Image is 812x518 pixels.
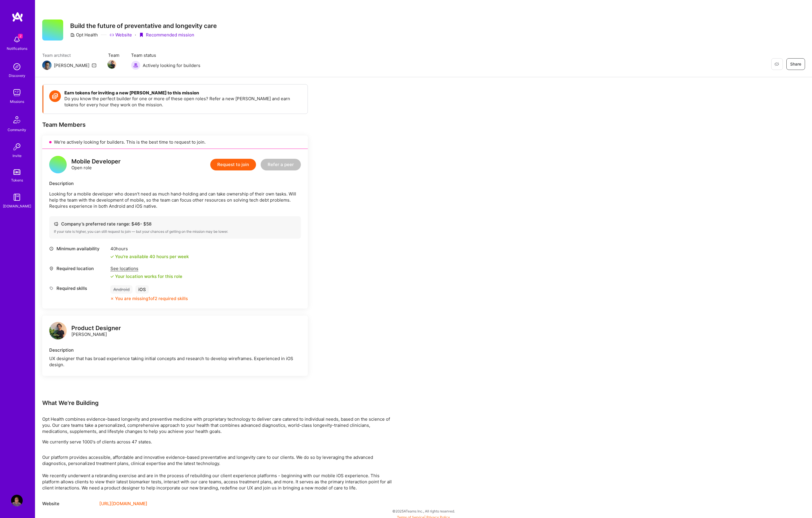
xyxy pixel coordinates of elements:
div: Tokens [11,177,23,183]
div: Opt Health [70,32,98,38]
p: Do you know the perfect builder for one or more of these open roles? Refer a new [PERSON_NAME] an... [64,96,302,108]
a: [URL][DOMAIN_NAME] [99,500,147,507]
i: icon Mail [92,63,96,68]
div: [PERSON_NAME] [54,62,89,68]
i: icon EyeClosed [774,62,779,66]
a: Website [110,32,132,38]
img: discovery [11,61,23,73]
i: icon Check [110,255,114,258]
div: [PERSON_NAME] [71,325,121,337]
div: [DOMAIN_NAME] [3,203,31,209]
i: icon Cash [54,222,58,226]
button: Share [786,58,805,70]
a: User Avatar [10,495,24,506]
div: Recommended mission [139,32,194,38]
a: logo [49,322,67,341]
div: Mobile Developer [71,158,121,165]
div: 40 hours [110,246,189,252]
i: icon Check [110,275,114,278]
div: iOS [135,285,149,294]
div: See locations [110,265,182,272]
img: Team Member Avatar [107,60,116,69]
i: icon Location [49,266,54,271]
div: Required location [49,265,107,272]
div: Minimum availability [49,246,107,252]
div: Notifications [7,45,27,52]
i: icon CloseOrange [110,297,114,300]
img: Community [10,113,24,127]
i: icon PurpleRibbon [139,33,144,37]
div: Description [49,347,301,353]
i: icon Tag [49,286,54,290]
div: Product Designer [71,325,121,331]
div: Community [8,127,26,133]
div: Website [42,500,95,507]
button: Refer a peer [261,159,301,170]
p: Our platform provides accessible, affordable and innovative evidence-based preventative and longe... [42,454,392,491]
span: Share [790,61,801,67]
p: We currently serve 1000's of clients across 47 states. [42,439,392,445]
div: You are missing 1 of 2 required skills [115,295,188,302]
i: icon Clock [49,246,54,251]
a: Team Member Avatar [108,59,116,69]
span: Team [108,52,119,58]
span: Team status [131,52,200,58]
span: Actively looking for builders [143,62,200,68]
p: Looking for a mobile developer who doesn't need as much hand-holding and can take ownership of th... [49,191,301,209]
span: 2 [18,34,23,38]
h4: Earn tokens for inviting a new [PERSON_NAME] to this mission [64,90,302,96]
div: What We're Building [42,399,392,407]
div: Team Members [42,121,308,128]
span: Team architect [42,52,96,58]
div: UX designer that has broad experience taking initial concepts and research to develop wireframes.... [49,355,301,368]
img: Team Architect [42,61,52,70]
i: icon CompanyGray [70,33,75,37]
div: We’re actively looking for builders. This is the best time to request to join. [42,135,308,149]
div: Your location works for this role [110,273,182,279]
img: User Avatar [11,495,23,506]
img: bell [11,34,23,45]
button: Request to join [210,159,256,170]
div: You're available 40 hours per week [110,253,189,260]
div: Description [49,180,301,186]
div: · [135,32,136,38]
img: logo [12,12,23,22]
div: Missions [10,98,24,105]
img: logo [49,322,67,339]
div: Open role [71,158,121,171]
img: tokens [13,169,20,175]
div: Required skills [49,285,107,291]
img: Token icon [49,90,61,102]
img: guide book [11,191,23,203]
div: Discovery [9,73,25,79]
img: Invite [11,141,23,153]
img: teamwork [11,87,23,98]
div: Android [110,285,133,294]
div: Company’s preferred rate range: $ 46 - $ 58 [54,221,296,227]
img: Actively looking for builders [131,61,140,70]
h3: Build the future of preventative and longevity care [70,22,217,29]
div: Invite [13,153,22,159]
div: If your rate is higher, you can still request to join — but your chances of getting on the missio... [54,229,296,234]
p: Opt Health combines evidence-based longevity and preventive medicine with proprietary technology ... [42,416,392,434]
